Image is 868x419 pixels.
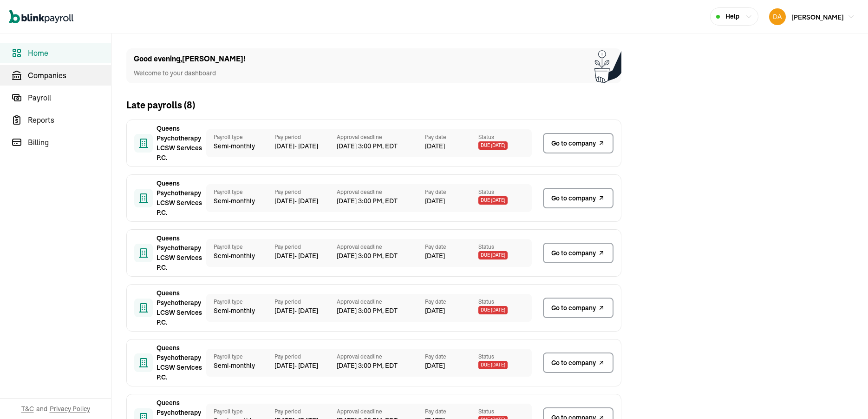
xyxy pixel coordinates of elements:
[425,407,478,416] span: Pay date
[478,141,508,150] span: Due [DATE]
[337,306,425,316] span: [DATE] 3:00 PM, EDT
[28,137,111,148] span: Billing
[28,114,111,126] span: Reports
[126,98,195,112] h2: Late payrolls ( 8 )
[214,141,267,151] span: Semi-monthly
[425,188,478,196] span: Pay date
[425,251,445,261] span: [DATE]
[425,243,478,251] span: Pay date
[274,251,337,261] span: [DATE] - [DATE]
[28,92,111,103] span: Payroll
[425,298,478,306] span: Pay date
[214,243,267,251] span: Payroll type
[214,251,267,261] span: Semi-monthly
[425,133,478,141] span: Pay date
[274,196,337,206] span: [DATE] - [DATE]
[214,361,267,371] span: Semi-monthly
[478,133,532,141] span: Status
[214,306,267,316] span: Semi-monthly
[274,188,337,196] span: Pay period
[337,407,425,416] span: Approval deadline
[274,407,337,416] span: Pay period
[478,243,532,251] span: Status
[274,352,337,361] span: Pay period
[478,306,508,314] span: Due [DATE]
[274,361,337,371] span: [DATE] - [DATE]
[337,188,425,196] span: Approval deadline
[543,188,613,208] a: Go to company
[337,196,425,206] span: [DATE] 3:00 PM, EDT
[478,352,532,361] span: Status
[50,404,90,413] span: Privacy Policy
[425,141,445,151] span: [DATE]
[134,68,246,78] p: Welcome to your dashboard
[337,133,425,141] span: Approval deadline
[214,133,267,141] span: Payroll type
[478,188,532,196] span: Status
[157,124,203,163] span: Queens Psychotherapy LCSW Services P.C.
[214,407,267,416] span: Payroll type
[337,251,425,261] span: [DATE] 3:00 PM, EDT
[425,361,445,371] span: [DATE]
[543,133,613,153] a: Go to company
[214,196,267,206] span: Semi-monthly
[157,288,203,327] span: Queens Psychotherapy LCSW Services P.C.
[157,233,203,273] span: Queens Psychotherapy LCSW Services P.C.
[478,298,532,306] span: Status
[28,70,111,81] span: Companies
[594,48,621,83] img: Plant illustration
[214,188,267,196] span: Payroll type
[551,358,596,368] span: Go to company
[274,243,337,251] span: Pay period
[36,404,47,413] span: and
[551,139,596,148] span: Go to company
[478,407,532,416] span: Status
[337,352,425,361] span: Approval deadline
[478,361,508,369] span: Due [DATE]
[478,251,508,259] span: Due [DATE]
[713,319,868,419] iframe: Chat Widget
[337,361,425,371] span: [DATE] 3:00 PM, EDT
[337,243,425,251] span: Approval deadline
[478,196,508,205] span: Due [DATE]
[274,306,337,316] span: [DATE] - [DATE]
[274,298,337,306] span: Pay period
[157,343,203,382] span: Queens Psychotherapy LCSW Services P.C.
[551,248,596,258] span: Go to company
[274,141,337,151] span: [DATE] - [DATE]
[543,243,613,263] a: Go to company
[9,3,73,30] nav: Global
[543,352,613,373] a: Go to company
[134,53,246,65] h1: Good evening , [PERSON_NAME] !
[725,12,739,21] span: Help
[791,13,844,21] span: [PERSON_NAME]
[21,404,34,413] span: T&C
[337,298,425,306] span: Approval deadline
[425,306,445,316] span: [DATE]
[551,193,596,203] span: Go to company
[337,141,425,151] span: [DATE] 3:00 PM, EDT
[543,298,613,318] a: Go to company
[28,47,111,59] span: Home
[765,7,859,27] button: [PERSON_NAME]
[214,298,267,306] span: Payroll type
[425,352,478,361] span: Pay date
[274,133,337,141] span: Pay period
[157,179,203,218] span: Queens Psychotherapy LCSW Services P.C.
[214,352,267,361] span: Payroll type
[551,303,596,313] span: Go to company
[425,196,445,206] span: [DATE]
[710,7,758,26] button: Help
